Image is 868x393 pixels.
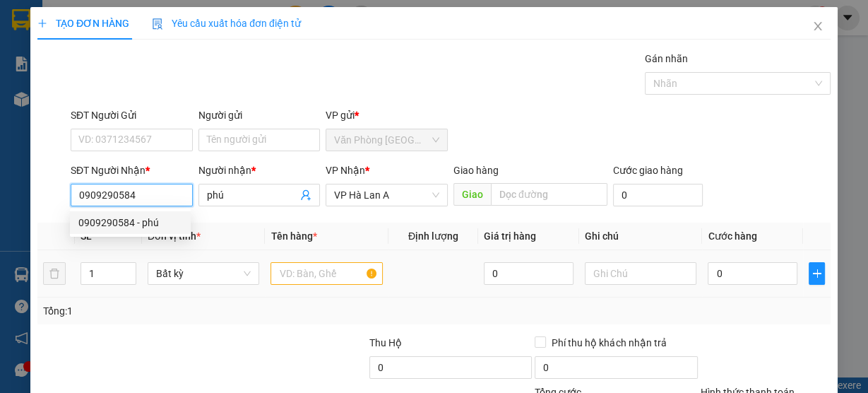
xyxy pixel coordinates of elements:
span: Phí thu hộ khách nhận trả [546,335,672,351]
img: icon [152,18,163,30]
span: plus [37,18,47,28]
span: user-add [300,189,311,201]
label: Gán nhãn [645,53,688,64]
div: 0909290584 - phú [78,215,182,230]
input: VD: Bàn, Ghế [270,262,383,285]
th: Ghi chú [579,223,703,250]
li: Thảo Lan [7,85,163,105]
span: Yêu cầu xuất hóa đơn điện tử [152,18,301,29]
input: Cước giao hàng [613,184,703,206]
span: VP Hà Lan A [334,184,439,206]
span: Tên hàng [270,230,316,242]
div: Người nhận [198,163,321,178]
span: Giao [453,183,491,206]
span: Văn Phòng Sài Gòn [334,129,439,151]
span: close [812,20,824,32]
span: Bất kỳ [156,263,251,284]
div: SĐT Người Nhận [71,163,193,178]
span: Định lượng [408,230,458,242]
label: Cước giao hàng [613,165,683,176]
input: 0 [484,262,573,285]
input: Dọc đường [491,183,607,206]
div: Tổng: 1 [43,303,336,319]
span: Giá trị hàng [484,230,536,242]
span: plus [809,268,824,279]
div: VP gửi [326,107,448,123]
div: 0909290584 - phú [70,211,191,234]
button: delete [43,262,66,285]
span: TẠO ĐƠN HÀNG [37,18,129,29]
div: Người gửi [198,107,321,123]
span: VP Nhận [326,165,365,176]
li: In ngày: 09:28 15/09 [7,105,163,124]
span: Cước hàng [708,230,756,242]
span: Thu Hộ [369,337,402,348]
button: Close [798,7,838,47]
input: Ghi Chú [585,262,697,285]
span: Giao hàng [453,165,499,176]
div: SĐT Người Gửi [71,107,193,123]
button: plus [809,262,825,285]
